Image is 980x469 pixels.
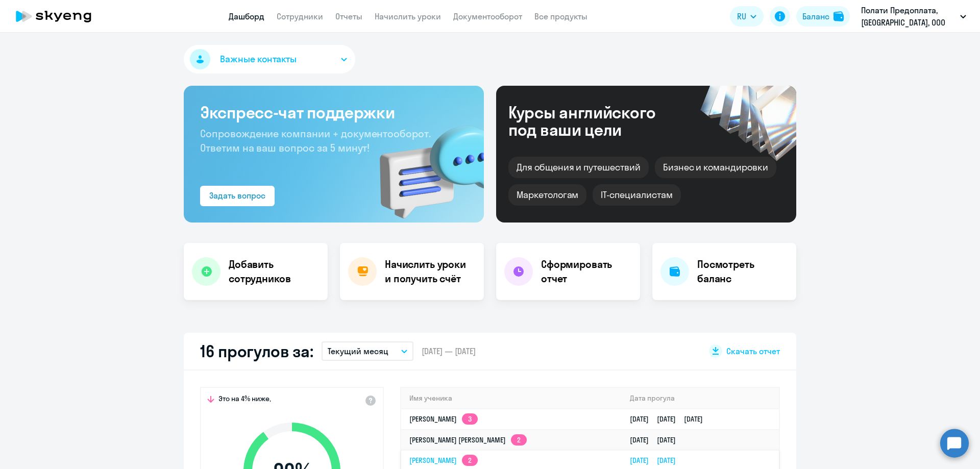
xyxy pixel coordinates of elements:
button: Важные контакты [184,45,355,73]
app-skyeng-badge: 2 [511,434,527,446]
a: [PERSON_NAME]3 [409,414,478,424]
span: RU [737,10,746,22]
img: bg-img [365,108,484,223]
a: Все продукты [534,11,587,21]
a: [DATE][DATE][DATE] [630,414,711,424]
a: Документооборот [453,11,522,21]
th: Дата прогула [622,388,779,409]
span: Важные контакты [220,53,297,66]
a: [PERSON_NAME] [PERSON_NAME]2 [409,435,527,445]
h2: 16 прогулов за: [200,341,313,361]
p: Полати Предоплата, [GEOGRAPHIC_DATA], ООО [861,4,956,29]
a: Сотрудники [277,11,323,21]
h4: Посмотреть баланс [697,257,788,286]
h3: Экспресс-чат поддержки [200,102,468,122]
a: [DATE][DATE] [630,456,684,465]
span: [DATE] — [DATE] [422,345,476,357]
span: Сопровождение компании + документооборот. Ответим на ваш вопрос за 5 минут! [200,127,431,154]
button: Полати Предоплата, [GEOGRAPHIC_DATA], ООО [856,4,971,29]
button: Текущий месяц [322,341,413,361]
h4: Сформировать отчет [541,257,632,286]
div: Баланс [802,10,829,22]
div: Курсы английского под ваши цели [508,104,683,138]
h4: Добавить сотрудников [229,257,320,286]
button: Задать вопрос [200,186,275,206]
div: Для общения и путешествий [508,157,649,178]
div: Бизнес и командировки [655,157,776,178]
app-skyeng-badge: 2 [462,455,478,466]
a: Отчеты [335,11,362,21]
div: IT-специалистам [593,184,680,206]
div: Маркетологам [508,184,586,206]
div: Задать вопрос [209,189,265,202]
a: Начислить уроки [375,11,441,21]
button: RU [730,6,764,27]
a: [PERSON_NAME]2 [409,456,478,465]
th: Имя ученика [401,388,622,409]
a: Дашборд [229,11,264,21]
p: Текущий месяц [328,345,388,357]
span: Скачать отчет [726,345,780,357]
h4: Начислить уроки и получить счёт [385,257,474,286]
img: balance [834,11,844,21]
app-skyeng-badge: 3 [462,413,478,425]
span: Это на 4% ниже, [218,394,271,406]
a: [DATE][DATE] [630,435,684,445]
button: Балансbalance [796,6,850,27]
